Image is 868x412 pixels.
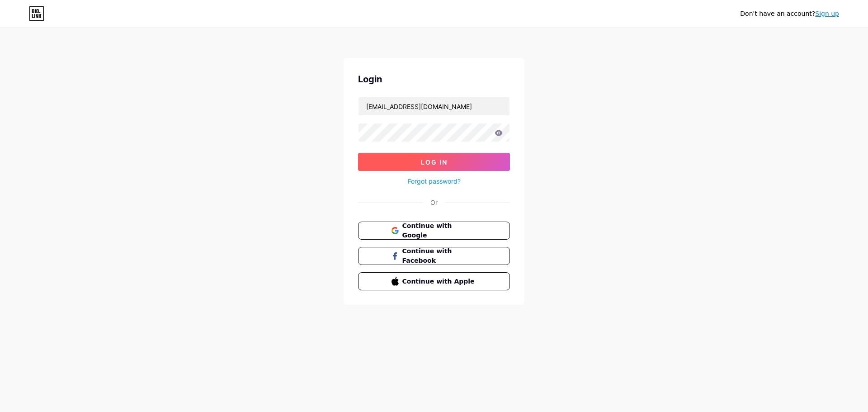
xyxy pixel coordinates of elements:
button: Continue with Google [358,222,510,240]
span: Continue with Facebook [402,246,477,265]
button: Continue with Facebook [358,247,510,265]
div: Don't have an account? [740,9,839,19]
a: Forgot password? [408,176,461,186]
button: Continue with Apple [358,272,510,290]
span: Log In [421,158,448,166]
input: Username [359,97,509,115]
span: Continue with Google [402,221,477,240]
div: Login [358,72,510,86]
a: Sign up [815,10,839,17]
div: Or [430,198,438,207]
button: Log In [358,153,510,171]
span: Continue with Apple [402,277,477,286]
